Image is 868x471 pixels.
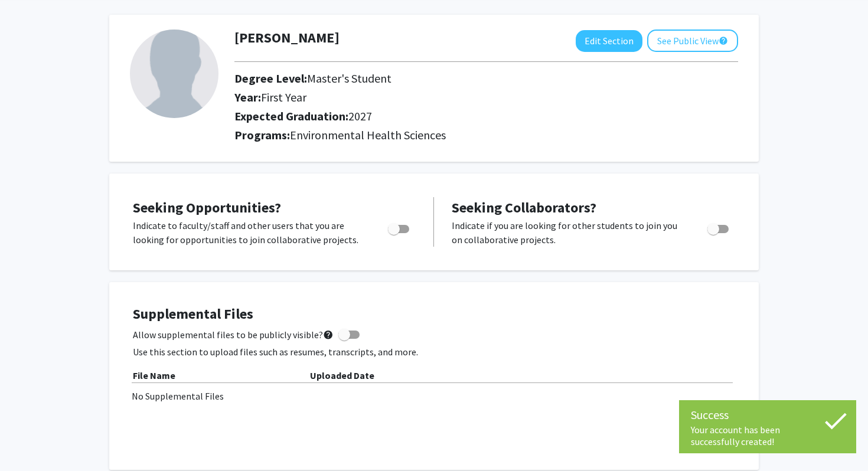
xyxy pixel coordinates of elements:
[133,369,175,381] b: File Name
[383,218,416,236] div: Toggle
[719,34,728,48] mat-icon: help
[130,30,218,118] img: Profile Picture
[234,109,637,123] h2: Expected Graduation:
[348,109,372,123] span: 2027
[234,71,637,86] h2: Degree Level:
[133,218,366,247] p: Indicate to faculty/staff and other users that you are looking for opportunities to join collabor...
[133,328,334,342] span: Allow supplemental files to be publicly visible?
[133,306,735,323] h4: Supplemental Files
[647,30,738,52] button: See Public View
[290,127,446,142] span: Environmental Health Sciences
[307,71,391,86] span: Master's Student
[452,218,685,247] p: Indicate if you are looking for other students to join you on collaborative projects.
[576,30,642,52] button: Edit Section
[132,389,736,403] div: No Supplemental Files
[234,128,738,142] h2: Programs:
[703,218,735,236] div: Toggle
[691,424,844,447] div: Your account has been successfully created!
[234,30,340,47] h1: [PERSON_NAME]
[691,406,844,424] div: Success
[133,198,281,217] span: Seeking Opportunities?
[323,328,334,342] mat-icon: help
[310,369,374,381] b: Uploaded Date
[261,90,306,104] span: First Year
[452,198,596,217] span: Seeking Collaborators?
[234,90,637,104] h2: Year:
[133,345,735,359] p: Use this section to upload files such as resumes, transcripts, and more.
[9,418,50,462] iframe: Chat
